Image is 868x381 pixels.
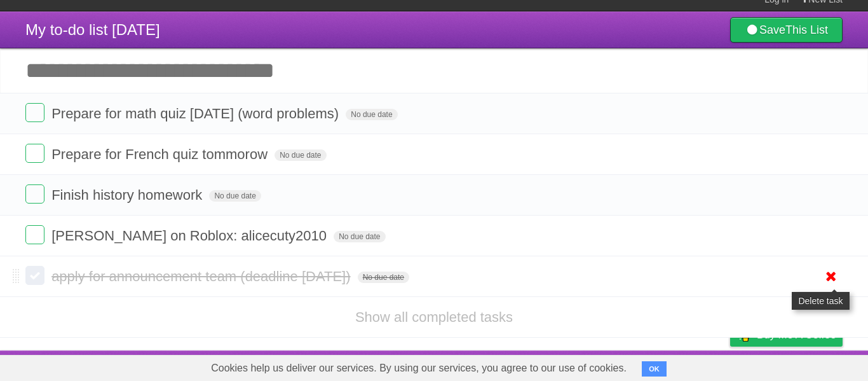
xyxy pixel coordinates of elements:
[51,228,330,244] span: [PERSON_NAME] on Roblox: alicecuty2010
[25,225,44,244] label: Done
[757,324,836,346] span: Buy me a coffee
[785,24,828,36] b: This List
[51,106,342,121] span: Prepare for math quiz [DATE] (word problems)
[51,187,205,203] span: Finish history homework
[763,354,843,378] a: Suggest a feature
[25,266,44,285] label: Done
[209,190,261,202] span: No due date
[25,103,44,122] label: Done
[603,354,654,378] a: Developers
[25,144,44,163] label: Done
[358,272,409,283] span: No due date
[346,109,397,120] span: No due date
[334,231,385,242] span: No due date
[51,268,353,284] span: apply for announcement team (deadline [DATE])
[51,146,271,162] span: Prepare for French quiz tommorow
[25,21,160,38] span: My to-do list [DATE]
[355,309,513,325] a: Show all completed tasks
[198,356,639,381] span: Cookies help us deliver our services. By using our services, you agree to our use of cookies.
[642,361,667,377] button: OK
[670,354,698,378] a: Terms
[730,17,843,43] a: SaveThis List
[714,354,747,378] a: Privacy
[561,354,588,378] a: About
[275,149,326,161] span: No due date
[25,184,44,204] label: Done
